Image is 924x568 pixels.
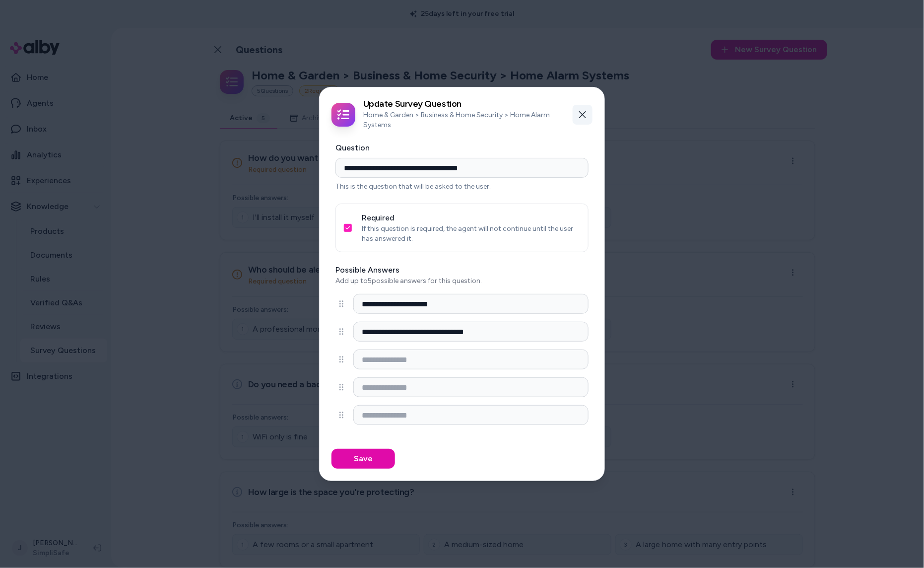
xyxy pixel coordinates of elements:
label: Question [335,143,370,152]
p: Add up to 5 possible answers for this question. [335,276,589,286]
label: Possible Answers [335,264,589,276]
p: This is the question that will be asked to the user. [335,182,589,192]
label: Required [362,213,395,222]
p: If this question is required, the agent will not continue until the user has answered it. [362,224,580,244]
button: Save [331,449,395,469]
p: Home & Garden > Business & Home Security > Home Alarm Systems [363,110,561,130]
h2: Update Survey Question [363,99,561,108]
